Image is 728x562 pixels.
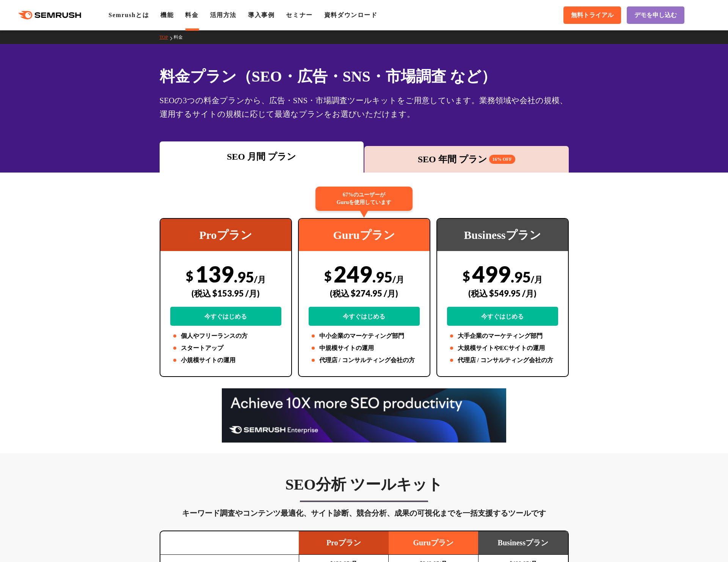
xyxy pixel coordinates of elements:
[389,531,479,555] td: Guruプラン
[170,280,281,307] div: (税込 $153.95 /月)
[160,94,569,121] div: SEOの3つの料金プランから、広告・SNS・市場調査ツールキットをご用意しています。業務領域や会社の規模、運用するサイトの規模に応じて最適なプランをお選びいただけます。
[511,268,531,286] span: .95
[185,12,198,18] a: 料金
[160,12,174,18] a: 機能
[392,274,404,284] span: /月
[563,6,621,24] a: 無料トライアル
[447,344,558,353] li: 大規模サイトやECサイトの運用
[170,307,281,326] a: 今すぐはじめる
[447,331,558,341] li: 大手企業のマーケティング部門
[309,356,420,365] li: 代理店 / コンサルティング会社の方
[571,11,613,19] span: 無料トライアル
[160,65,569,88] h1: 料金プラン（SEO・広告・SNS・市場調査 など）
[324,268,332,284] span: $
[309,261,420,326] div: 249
[248,12,275,18] a: 導入事例
[627,6,684,24] a: デモを申し込む
[160,507,569,519] div: キーワード調査やコンテンツ最適化、サイト診断、競合分析、成果の可視化までを一括支援するツールです
[368,152,565,166] div: SEO 年間 プラン
[234,268,254,286] span: .95
[437,219,568,251] div: Businessプラン
[478,531,568,555] td: Businessプラン
[372,268,392,286] span: .95
[163,150,360,163] div: SEO 月間 プラン
[447,261,558,326] div: 499
[299,219,430,251] div: Guruプラン
[447,307,558,326] a: 今すぐはじめる
[160,219,291,251] div: Proプラン
[447,280,558,307] div: (税込 $549.95 /月)
[299,531,389,555] td: Proプラン
[309,280,420,307] div: (税込 $274.95 /月)
[315,187,413,211] div: 67%のユーザーが Guruを使用しています
[489,155,515,164] span: 16% OFF
[531,274,543,284] span: /月
[324,12,378,18] a: 資料ダウンロード
[170,344,281,353] li: スタートアップ
[309,307,420,326] a: 今すぐはじめる
[170,261,281,326] div: 139
[186,268,193,284] span: $
[210,12,237,18] a: 活用方法
[309,331,420,341] li: 中小企業のマーケティング部門
[160,475,569,494] h3: SEO分析 ツールキット
[160,35,174,40] a: TOP
[447,356,558,365] li: 代理店 / コンサルティング会社の方
[174,35,188,40] a: 料金
[170,331,281,341] li: 個人やフリーランスの方
[634,11,677,19] span: デモを申し込む
[254,274,266,284] span: /月
[108,12,149,18] a: Semrushとは
[463,268,470,284] span: $
[309,344,420,353] li: 中規模サイトの運用
[170,356,281,365] li: 小規模サイトの運用
[286,12,312,18] a: セミナー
